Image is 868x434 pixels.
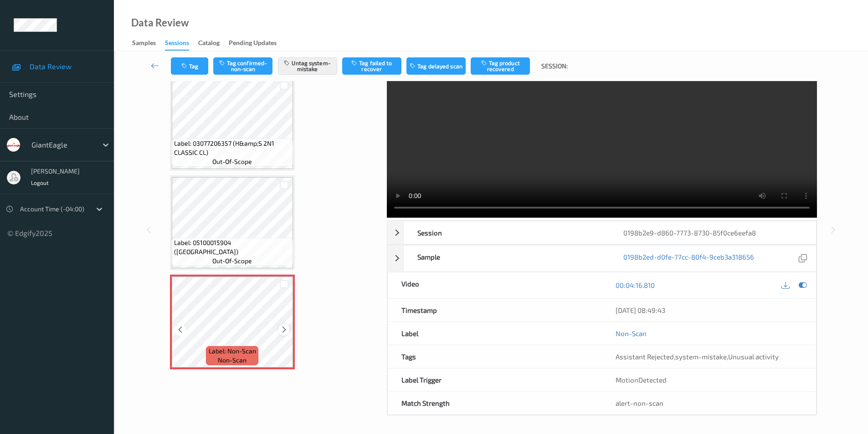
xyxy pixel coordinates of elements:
[406,57,466,75] button: Tag delayed scan
[388,322,602,345] div: Label
[165,37,198,51] a: Sessions
[616,306,802,315] div: [DATE] 08:49:43
[616,352,779,361] span: , ,
[209,347,256,356] span: Label: Non-Scan
[198,38,220,50] div: Catalog
[471,57,530,75] button: Tag product recovered
[174,238,291,256] span: Label: 05100015904 ([GEOGRAPHIC_DATA])
[675,352,727,361] span: system-mistake
[212,256,252,266] span: out-of-scope
[218,356,247,365] span: non-scan
[132,38,156,50] div: Samples
[388,272,602,298] div: Video
[388,345,602,368] div: Tags
[728,352,779,361] span: Unusual activity
[213,57,272,75] button: Tag confirmed-non-scan
[623,252,754,265] a: 0198b2ed-d0fe-77cc-80f4-9ceb3a318656
[229,38,277,50] div: Pending Updates
[616,281,655,290] a: 00:04:16.810
[388,299,602,322] div: Timestamp
[132,37,165,50] a: Samples
[388,392,602,414] div: Match Strength
[131,18,189,27] div: Data Review
[388,368,602,391] div: Label Trigger
[616,329,647,338] a: Non-Scan
[198,37,229,50] a: Catalog
[165,38,189,51] div: Sessions
[610,221,816,244] div: 0198b2e9-d860-7773-8730-85f0ce6eefa8
[616,398,802,408] div: alert-non-scan
[616,352,674,361] span: Assistant Rejected
[602,368,816,391] div: MotionDetected
[174,139,291,157] span: Label: 03077206357 (H&amp;S 2N1 CLASSIC CL)
[387,221,817,245] div: Session0198b2e9-d860-7773-8730-85f0ce6eefa8
[342,57,401,75] button: Tag failed to recover
[278,57,337,75] button: Untag system-mistake
[171,57,208,75] button: Tag
[404,245,610,271] div: Sample
[541,61,568,71] span: Session:
[229,37,286,50] a: Pending Updates
[404,221,610,244] div: Session
[387,245,817,272] div: Sample0198b2ed-d0fe-77cc-80f4-9ceb3a318656
[212,157,252,166] span: out-of-scope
